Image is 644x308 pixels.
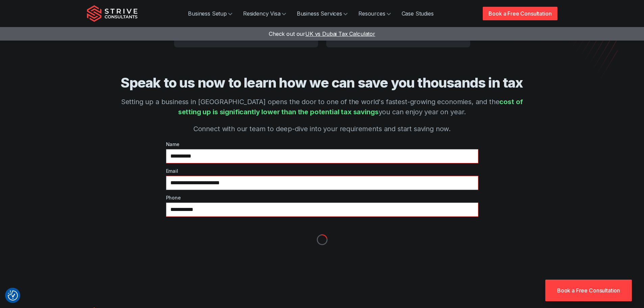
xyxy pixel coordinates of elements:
p: Setting up a business in [GEOGRAPHIC_DATA] opens the door to one of the world's fastest-growing e... [114,97,530,117]
a: Resources [353,7,396,20]
a: Business Services [291,7,353,20]
a: Check out ourUK vs Dubai Tax Calculator [269,30,375,37]
a: Book a Free Consultation [483,7,557,20]
label: Name [166,141,478,148]
label: Email [166,167,478,174]
span: UK vs Dubai Tax Calculator [305,30,375,37]
img: Revisit consent button [8,290,18,301]
label: Phone [166,194,478,201]
a: Book a Free Consultation [545,280,632,301]
a: Business Setup [183,7,238,20]
a: Case Studies [396,7,439,20]
button: Consent Preferences [8,290,18,301]
img: Strive Consultants [87,5,138,22]
p: Connect with our team to deep-dive into your requirements and start saving now. [114,117,530,134]
h2: Speak to us now to learn how we can save you thousands in tax [114,74,530,91]
a: Residency Visa [238,7,291,20]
